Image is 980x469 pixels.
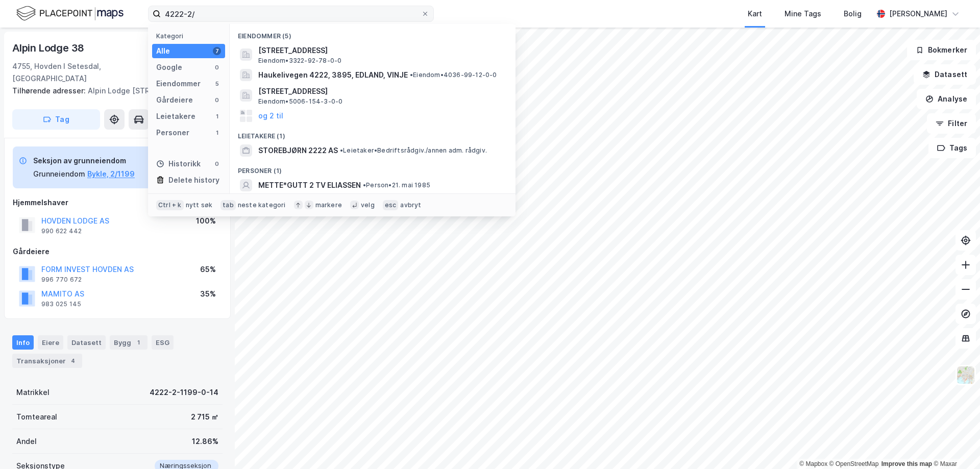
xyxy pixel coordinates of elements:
div: 0 [213,96,221,104]
div: neste kategori [238,201,286,209]
div: Alpin Lodge [STREET_ADDRESS] [12,85,214,97]
div: 4 [68,356,78,366]
div: 0 [213,160,221,168]
div: Transaksjoner [12,354,82,368]
div: Tomteareal [16,411,57,423]
div: markere [315,201,342,209]
img: logo.f888ab2527a4732fd821a326f86c7f29.svg [16,5,124,22]
span: Eiendom • 4036-99-12-0-0 [410,71,497,79]
span: • [410,71,413,79]
span: Eiendom • 5006-154-3-0-0 [258,97,342,106]
div: Matrikkel [16,386,50,399]
div: Kart [748,8,762,20]
div: 0 [213,63,221,71]
div: Delete history [168,174,219,186]
div: esc [383,200,399,210]
div: avbryt [400,201,421,209]
div: Eiendommer [156,78,201,90]
button: og 2 til [258,110,283,122]
button: Filter [927,113,976,134]
div: Eiendommer (5) [230,24,516,42]
div: Leietakere [156,110,195,122]
div: Datasett [67,335,106,350]
div: 4755, Hovden I Setesdal, [GEOGRAPHIC_DATA] [12,60,162,85]
div: 1 [213,129,221,137]
button: Datasett [914,64,976,85]
span: Tilhørende adresser: [12,86,88,95]
div: 5 [213,80,221,88]
div: velg [361,201,375,209]
div: Kategori [156,32,225,40]
div: Eiere [38,335,63,350]
span: • [340,146,343,154]
div: Bygg [110,335,148,350]
span: Haukelivegen 4222, 3895, EDLAND, VINJE [258,69,408,81]
span: STOREBJØRN 2222 AS [258,144,338,157]
span: Person • 21. mai 1985 [363,181,430,189]
div: Mine Tags [785,8,821,20]
button: Bokmerker [907,40,976,60]
button: Tag [12,109,100,130]
div: tab [220,200,236,210]
div: 996 770 672 [41,276,82,284]
div: 7 [213,47,221,55]
div: nytt søk [186,201,213,209]
div: 65% [200,263,216,276]
div: 4222-2-1199-0-14 [150,386,218,399]
div: Historikk [156,158,201,170]
div: Personer (1) [230,159,516,177]
a: Mapbox [799,460,827,467]
button: Bykle, 2/1199 [87,168,135,180]
div: 1 [213,112,221,120]
input: Søk på adresse, matrikkel, gårdeiere, leietakere eller personer [161,6,421,21]
div: Andel [16,435,37,448]
div: Info [12,335,34,350]
iframe: Chat Widget [929,420,980,469]
div: 12.86% [192,435,218,448]
button: Analyse [917,89,976,109]
span: • [363,181,366,189]
div: Bolig [844,8,862,20]
span: [STREET_ADDRESS] [258,85,503,97]
div: Gårdeiere [13,245,222,258]
div: ESG [152,335,174,350]
div: Hjemmelshaver [13,196,222,209]
div: [PERSON_NAME] [889,8,947,20]
div: Alpin Lodge 38 [12,40,86,56]
div: Grunneiendom [33,168,85,180]
div: Ctrl + k [156,200,184,210]
div: 983 025 145 [41,300,81,308]
a: Improve this map [881,460,932,467]
div: Alle [156,45,170,57]
div: Seksjon av grunneiendom [33,155,135,167]
span: Eiendom • 3322-92-78-0-0 [258,57,341,65]
div: Leietakere (1) [230,124,516,142]
span: METTE*GUTT 2 TV ELIASSEN [258,179,361,191]
div: 990 622 442 [41,227,82,235]
div: 2 715 ㎡ [191,411,218,423]
div: 1 [133,337,143,348]
div: Gårdeiere [156,94,193,106]
div: 100% [196,215,216,227]
div: Google [156,61,182,73]
a: OpenStreetMap [829,460,879,467]
div: Personer [156,127,189,139]
div: 35% [200,288,216,300]
img: Z [956,365,975,385]
span: [STREET_ADDRESS] [258,44,503,57]
button: Tags [928,138,976,158]
span: Leietaker • Bedriftsrådgiv./annen adm. rådgiv. [340,146,487,155]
